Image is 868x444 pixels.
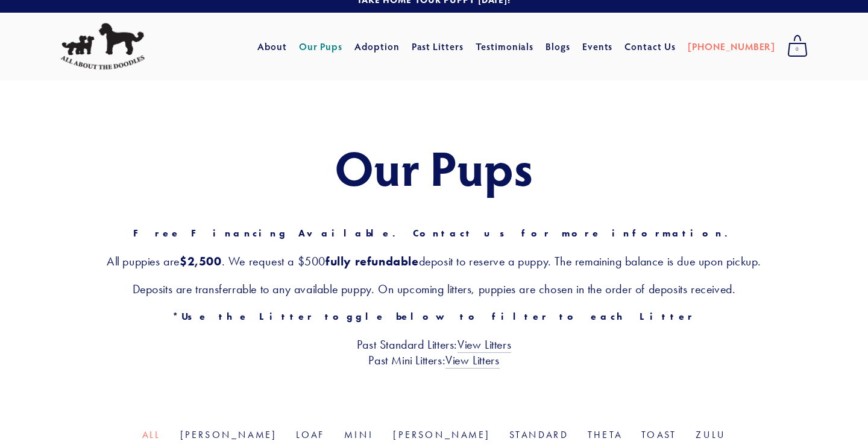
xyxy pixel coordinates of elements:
strong: $2,500 [180,254,222,268]
a: Contact Us [624,36,676,57]
a: Standard [509,429,568,440]
a: Our Pups [299,36,343,57]
a: View Litters [458,337,511,353]
strong: Free Financing Available. Contact us for more information. [133,227,735,239]
a: Theta [588,429,622,440]
a: [PERSON_NAME] [180,429,277,440]
a: Loaf [296,429,325,440]
h3: Past Standard Litters: Past Mini Litters: [60,337,808,368]
h3: All puppies are . We request a $500 deposit to reserve a puppy. The remaining balance is due upon... [60,253,808,269]
h3: Deposits are transferrable to any available puppy. On upcoming litters, puppies are chosen in the... [60,281,808,297]
img: All About The Doodles [60,23,145,70]
strong: fully refundable [325,254,419,268]
a: Toast [641,429,676,440]
strong: *Use the Litter toggle below to filter to each Litter [172,311,695,322]
a: Adoption [354,36,400,57]
a: Testimonials [476,36,534,57]
a: [PHONE_NUMBER] [688,36,775,57]
a: 0 items in cart [781,31,814,62]
a: [PERSON_NAME] [393,429,490,440]
a: Past Litters [412,40,464,52]
a: Events [582,36,613,57]
h1: Our Pups [60,141,808,194]
a: About [257,36,287,57]
a: Mini [344,429,374,440]
span: 0 [787,42,808,57]
a: All [142,429,161,440]
a: Zulu [696,429,726,440]
a: Blogs [546,36,570,57]
a: View Litters [445,353,499,369]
